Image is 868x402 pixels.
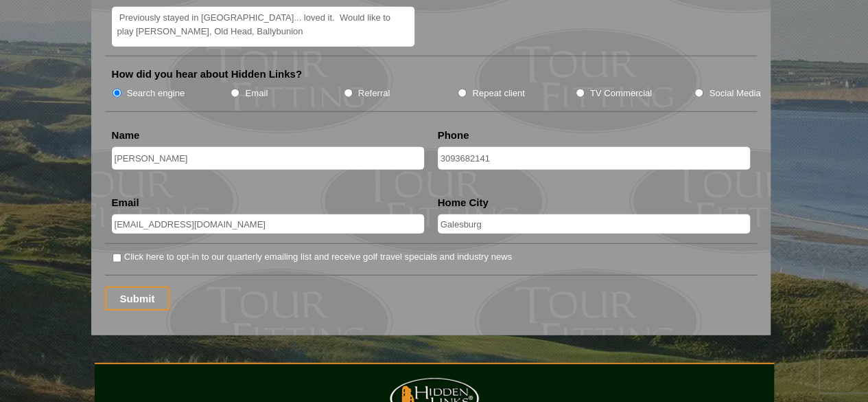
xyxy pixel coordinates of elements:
label: Referral [358,87,390,100]
label: TV Commercial [590,87,652,100]
label: Name [112,129,140,142]
label: Phone [438,129,469,142]
label: Social Media [709,87,760,100]
label: Click here to opt-in to our quarterly emailing list and receive golf travel specials and industry... [124,250,512,264]
label: Email [112,196,139,210]
input: Submit [105,287,170,311]
label: Search engine [127,87,185,100]
label: Email [245,87,268,100]
label: Repeat client [472,87,525,100]
label: How did you hear about Hidden Links? [112,67,303,81]
label: Home City [438,196,489,210]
